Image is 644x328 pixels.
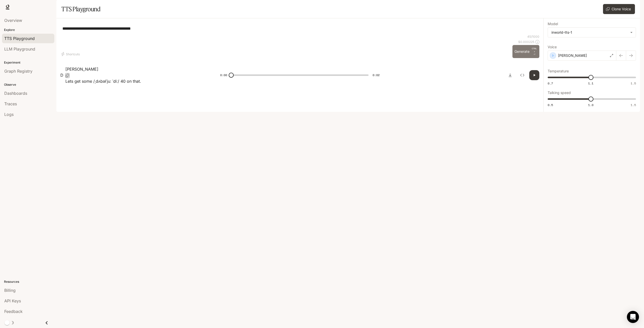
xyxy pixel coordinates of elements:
div: inworld-tts-1 [548,28,636,37]
p: 45 / 1000 [527,34,539,39]
span: 1.5 [631,103,636,107]
span: 0.5 [548,103,553,107]
p: Talking speed [548,91,571,95]
p: [PERSON_NAME] [558,53,587,58]
span: 1.0 [588,103,593,107]
p: Temperature [548,69,569,73]
h1: TTS Playground [61,4,100,14]
p: Model [548,22,558,26]
button: Inspect [517,70,527,80]
p: CTRL + [532,47,537,53]
p: $ 0.000225 [518,40,534,44]
div: inworld-tts-1 [551,30,628,35]
div: Open Intercom Messenger [627,311,639,323]
span: 0.7 [548,81,553,85]
span: 1.1 [588,81,593,85]
button: GenerateCTRL +⏎ [512,45,539,58]
button: Clone Voice [603,4,635,14]
p: ⏎ [532,47,537,56]
span: 1.5 [631,81,636,85]
button: Shortcuts [60,50,82,58]
p: Voice [548,45,557,49]
button: Download audio [505,70,515,80]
